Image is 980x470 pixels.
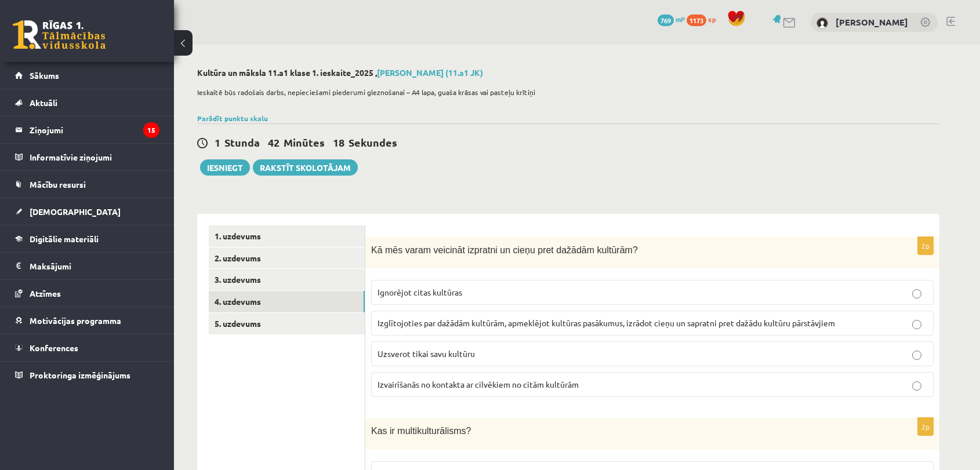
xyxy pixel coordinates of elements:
[30,234,99,244] span: Digitālie materiāli
[143,122,159,138] i: 15
[30,206,121,217] span: [DEMOGRAPHIC_DATA]
[253,159,358,176] a: Rakstīt skolotājam
[371,245,638,255] span: Kā mēs varam veicināt izpratni un cieņu pret dažādām kultūrām?
[687,14,706,26] span: 1173
[687,14,721,24] a: 1173 xp
[224,136,260,149] span: Stunda
[30,179,86,190] span: Mācību resursi
[13,20,106,49] a: Rīgas 1. Tālmācības vidusskola
[15,307,159,334] a: Motivācijas programma
[15,280,159,307] a: Atzīmes
[15,334,159,361] a: Konferences
[15,62,159,89] a: Sākums
[15,198,159,225] a: [DEMOGRAPHIC_DATA]
[15,362,159,388] a: Proktoringa izmēģinājums
[836,16,908,28] a: [PERSON_NAME]
[284,136,325,149] span: Minūtes
[658,14,685,24] a: 769 mP
[676,14,685,24] span: mP
[30,70,59,81] span: Sākums
[197,68,939,78] h2: Kultūra un māksla 11.a1 klase 1. ieskaite_2025 ,
[209,269,365,290] a: 3. uzdevums
[215,136,220,149] span: 1
[377,67,483,78] a: [PERSON_NAME] (11.a1 JK)
[30,97,57,108] span: Aktuāli
[197,87,934,97] p: Ieskaitē būs radošais darbs, nepieciešami piederumi gleznošanai – A4 lapa, guaša krāsas vai paste...
[209,291,365,312] a: 4. uzdevums
[209,225,365,247] a: 1. uzdevums
[200,159,250,176] button: Iesniegt
[15,144,159,170] a: Informatīvie ziņojumi
[15,89,159,116] a: Aktuāli
[349,136,397,149] span: Sekundes
[30,343,78,353] span: Konferences
[378,318,835,328] span: Izglītojoties par dažādām kultūrām, apmeklējot kultūras pasākumus, izrādot cieņu un sapratni pret...
[917,417,934,436] p: 2p
[15,225,159,252] a: Digitālie materiāli
[333,136,344,149] span: 18
[268,136,280,149] span: 42
[371,426,471,436] span: Kas ir multikulturālisms?
[15,116,159,143] a: Ziņojumi15
[15,253,159,279] a: Maksājumi
[658,14,674,26] span: 769
[30,144,159,170] legend: Informatīvie ziņojumi
[209,313,365,334] a: 5. uzdevums
[30,370,130,380] span: Proktoringa izmēģinājums
[378,379,579,389] span: Izvairīšanās no kontakta ar cilvēkiem no citām kultūrām
[209,247,365,269] a: 2. uzdevums
[912,381,921,391] input: Izvairīšanās no kontakta ar cilvēkiem no citām kultūrām
[15,171,159,198] a: Mācību resursi
[378,348,475,359] span: Uzsverot tikai savu kultūru
[912,351,921,360] input: Uzsverot tikai savu kultūru
[197,114,268,123] a: Parādīt punktu skalu
[30,288,61,298] span: Atzīmes
[816,17,828,29] img: Jana Borisjonoka
[708,14,716,24] span: xp
[30,116,159,143] legend: Ziņojumi
[30,253,159,279] legend: Maksājumi
[917,236,934,255] p: 2p
[912,320,921,329] input: Izglītojoties par dažādām kultūrām, apmeklējot kultūras pasākumus, izrādot cieņu un sapratni pret...
[30,315,121,326] span: Motivācijas programma
[378,287,462,297] span: Ignorējot citas kultūras
[912,289,921,298] input: Ignorējot citas kultūras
